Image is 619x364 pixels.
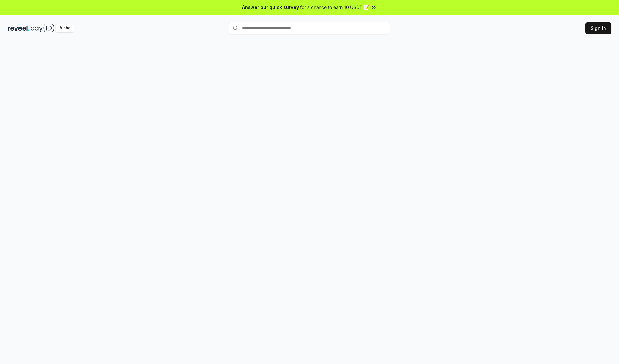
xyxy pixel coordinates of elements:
span: Answer our quick survey [242,4,299,11]
img: reveel_dark [8,24,29,32]
button: Sign In [585,22,611,34]
span: for a chance to earn 10 USDT 📝 [300,4,369,11]
img: pay_id [31,24,54,32]
div: Alpha [56,24,74,32]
